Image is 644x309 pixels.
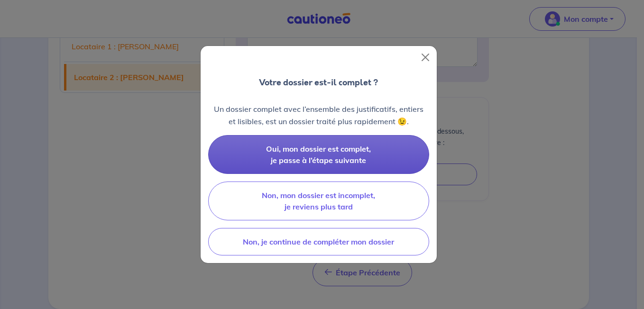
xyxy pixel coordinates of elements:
span: Non, mon dossier est incomplet, je reviens plus tard [262,191,375,211]
button: Non, je continue de compléter mon dossier [208,228,429,255]
button: Non, mon dossier est incomplet, je reviens plus tard [208,182,429,220]
button: Oui, mon dossier est complet, je passe à l’étape suivante [208,135,429,174]
button: Close [418,50,433,65]
span: Oui, mon dossier est complet, je passe à l’étape suivante [266,144,371,165]
p: Votre dossier est-il complet ? [259,76,378,89]
span: Non, je continue de compléter mon dossier [243,237,394,246]
p: Un dossier complet avec l’ensemble des justificatifs, entiers et lisibles, est un dossier traité ... [208,103,429,127]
